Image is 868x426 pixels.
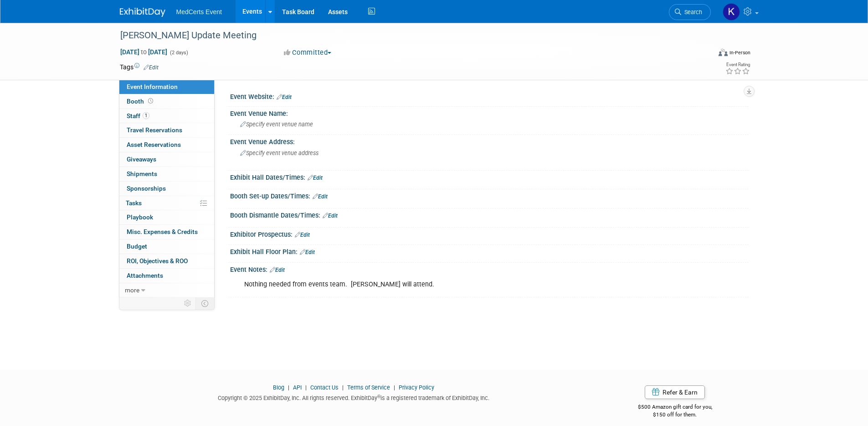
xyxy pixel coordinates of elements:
[230,171,749,182] div: Exhibit Hall Dates/Times:
[313,193,328,200] a: Edit
[230,245,749,257] div: Exhibit Hall Floor Plan:
[230,135,749,146] div: Event Venue Address:
[230,90,749,102] div: Event Website:
[127,83,178,90] span: Event Information
[126,199,142,207] span: Tasks
[230,208,749,220] div: Booth Dismantle Dates/Times:
[119,152,214,166] a: Giveaways
[180,297,196,309] td: Personalize Event Tab Strip
[119,225,214,239] a: Misc. Expenses & Credits
[681,9,702,16] span: Search
[119,167,214,181] a: Shipments
[230,189,749,201] div: Booth Set-up Dates/Times:
[645,385,705,399] a: Refer & Earn
[117,27,697,44] div: [PERSON_NAME] Update Meeting
[127,141,181,148] span: Asset Reservations
[230,228,749,239] div: Exhibitor Prospectus:
[295,232,310,238] a: Edit
[127,243,147,250] span: Budget
[391,384,397,391] span: |
[347,384,390,391] a: Terms of Service
[723,3,740,21] img: Kayla Haack
[127,156,156,163] span: Giveaways
[127,170,157,177] span: Shipments
[127,272,163,279] span: Attachments
[139,48,148,56] span: to
[127,213,153,221] span: Playbook
[230,107,749,118] div: Event Venue Name:
[725,62,750,67] div: Event Rating
[270,267,285,273] a: Edit
[127,126,182,134] span: Travel Reservations
[120,48,168,56] span: [DATE] [DATE]
[310,384,339,391] a: Contact Us
[127,98,155,105] span: Booth
[143,112,149,119] span: 1
[120,62,159,72] td: Tags
[119,210,214,224] a: Playbook
[119,94,214,109] a: Booth
[601,411,749,419] div: $150 off for them.
[399,384,434,391] a: Privacy Policy
[719,49,728,56] img: Format-Inperson.png
[120,8,165,17] img: ExhibitDay
[300,249,315,255] a: Edit
[127,112,149,119] span: Staff
[230,263,749,275] div: Event Notes:
[119,196,214,210] a: Tasks
[127,257,188,265] span: ROI, Objectives & ROO
[277,94,292,100] a: Edit
[657,47,751,61] div: Event Format
[176,8,222,16] span: MedCerts Event
[281,48,335,57] button: Committed
[240,150,318,156] span: Specify event venue address
[119,109,214,123] a: Staff1
[240,121,313,128] span: Specify event venue name
[127,185,166,192] span: Sponsorships
[238,275,648,294] div: Nothing needed from events team. [PERSON_NAME] will attend.
[340,384,346,391] span: |
[119,239,214,254] a: Budget
[119,138,214,152] a: Asset Reservations
[119,283,214,297] a: more
[601,397,749,418] div: $500 Amazon gift card for you,
[119,182,214,196] a: Sponsorships
[125,286,139,294] span: more
[286,384,292,391] span: |
[377,394,380,399] sup: ®
[144,64,159,71] a: Edit
[195,297,214,309] td: Toggle Event Tabs
[323,213,338,219] a: Edit
[127,228,198,235] span: Misc. Expenses & Credits
[119,123,214,137] a: Travel Reservations
[169,50,188,56] span: (2 days)
[119,254,214,268] a: ROI, Objectives & ROO
[273,384,284,391] a: Blog
[119,269,214,283] a: Attachments
[119,80,214,94] a: Event Information
[120,392,588,402] div: Copyright © 2025 ExhibitDay, Inc. All rights reserved. ExhibitDay is a registered trademark of Ex...
[729,49,750,56] div: In-Person
[669,4,711,20] a: Search
[293,384,302,391] a: API
[303,384,309,391] span: |
[146,98,155,104] span: Booth not reserved yet
[308,175,323,181] a: Edit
